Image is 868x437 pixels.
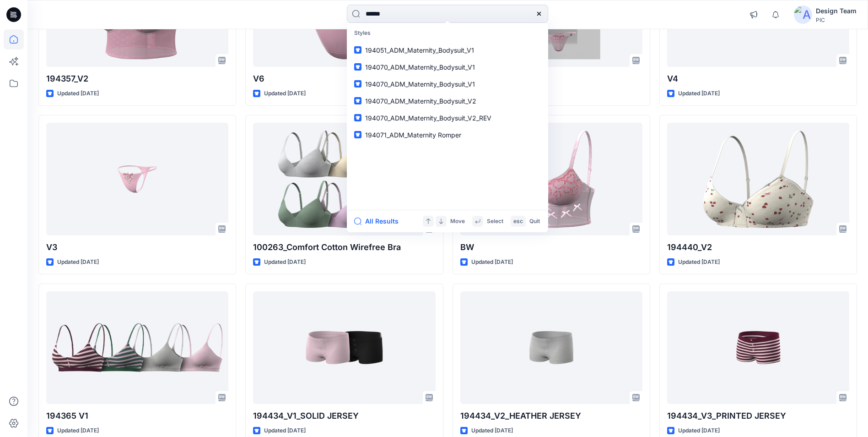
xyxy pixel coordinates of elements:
a: 194440_V2 [667,123,849,235]
p: esc [513,217,523,226]
p: Updated [DATE] [678,257,720,267]
p: 194434_V2_HEATHER JERSEY [460,410,642,422]
span: 194051_ADM_Maternity_Bodysuit_V1 [365,46,474,54]
p: 194357_V2 [46,72,228,85]
p: Styles [349,25,546,42]
p: Updated [DATE] [264,426,306,436]
a: 100263_Comfort Cotton Wirefree Bra [253,123,435,235]
a: 194070_ADM_Maternity_Bodysuit_V1 [349,76,546,93]
p: 100263_Comfort Cotton Wirefree Bra [253,241,435,254]
a: 194365 V1 [46,291,228,404]
p: V4 [667,72,849,85]
p: V6 [253,72,435,85]
a: 194071_ADM_Maternity Romper [349,126,546,143]
p: Updated [DATE] [57,89,99,98]
p: Updated [DATE] [471,426,513,436]
button: All Results [354,216,404,227]
p: V3 [46,241,228,254]
span: 194070_ADM_Maternity_Bodysuit_V2 [365,97,476,105]
a: 194070_ADM_Maternity_Bodysuit_V2_REV [349,109,546,126]
p: Updated [DATE] [264,257,306,267]
a: 194070_ADM_Maternity_Bodysuit_V1 [349,59,546,76]
a: 194434_V3_PRINTED JERSEY [667,291,849,404]
span: 194070_ADM_Maternity_Bodysuit_V1 [365,63,475,71]
p: 194434_V3_PRINTED JERSEY [667,410,849,422]
p: Updated [DATE] [471,257,513,267]
p: 06 [460,72,642,85]
p: Move [450,217,465,226]
div: Design Team [816,5,857,16]
a: 194070_ADM_Maternity_Bodysuit_V2 [349,93,546,109]
div: PIC [816,16,857,23]
p: Updated [DATE] [57,257,99,267]
p: Updated [DATE] [57,426,99,436]
a: BW [460,123,642,235]
p: Updated [DATE] [264,89,306,98]
p: Select [487,217,503,226]
p: Quit [529,217,540,226]
span: 194070_ADM_Maternity_Bodysuit_V2_REV [365,114,491,122]
span: 194071_ADM_Maternity Romper [365,131,461,139]
p: BW [460,241,642,254]
p: 194365 V1 [46,410,228,422]
a: 194434_V2_HEATHER JERSEY [460,291,642,404]
p: Updated [DATE] [678,89,720,98]
p: Updated [DATE] [678,426,720,436]
span: 194070_ADM_Maternity_Bodysuit_V1 [365,80,475,88]
img: avatar [794,5,812,24]
p: 194434_V1_SOLID JERSEY [253,410,435,422]
p: 194440_V2 [667,241,849,254]
a: 194051_ADM_Maternity_Bodysuit_V1 [349,42,546,59]
a: 194434_V1_SOLID JERSEY [253,291,435,404]
a: V3 [46,123,228,235]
